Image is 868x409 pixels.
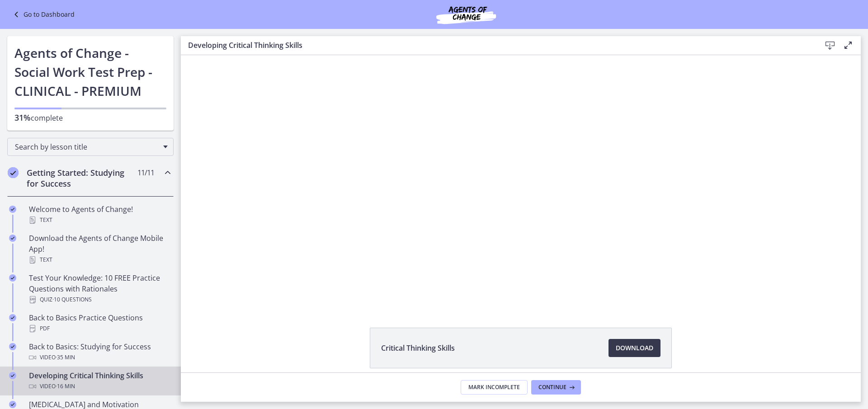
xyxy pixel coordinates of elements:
i: Completed [9,206,16,213]
span: 31% [14,112,31,123]
div: Developing Critical Thinking Skills [29,370,170,392]
i: Completed [9,314,16,321]
div: Back to Basics Practice Questions [29,312,170,334]
div: Download the Agents of Change Mobile App! [29,233,170,265]
iframe: Video Lesson [181,55,861,307]
span: · 10 Questions [52,294,92,305]
div: Video [29,352,170,363]
div: Search by lesson title [7,138,174,156]
span: Search by lesson title [15,142,159,152]
span: · 35 min [56,352,75,363]
span: Download [616,343,653,353]
div: PDF [29,323,170,334]
h1: Agents of Change - Social Work Test Prep - CLINICAL - PREMIUM [14,43,166,100]
div: Back to Basics: Studying for Success [29,341,170,363]
span: Mark Incomplete [468,384,520,391]
span: 11 / 11 [137,167,154,178]
span: Critical Thinking Skills [381,343,455,353]
span: Continue [538,384,566,391]
div: Video [29,381,170,392]
div: Text [29,215,170,226]
i: Completed [9,235,16,242]
i: Completed [9,343,16,350]
i: Completed [8,167,19,178]
span: · 16 min [56,381,75,392]
i: Completed [9,372,16,379]
button: Continue [531,380,581,395]
a: Go to Dashboard [11,9,75,20]
img: Agents of Change [412,4,520,25]
i: Completed [9,274,16,282]
i: Completed [9,401,16,408]
div: Quiz [29,294,170,305]
div: Test Your Knowledge: 10 FREE Practice Questions with Rationales [29,273,170,305]
div: Text [29,254,170,265]
p: complete [14,112,166,123]
h3: Developing Critical Thinking Skills [188,40,807,51]
button: Mark Incomplete [461,380,528,395]
h2: Getting Started: Studying for Success [27,167,137,189]
a: Download [609,339,660,357]
div: Welcome to Agents of Change! [29,204,170,226]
